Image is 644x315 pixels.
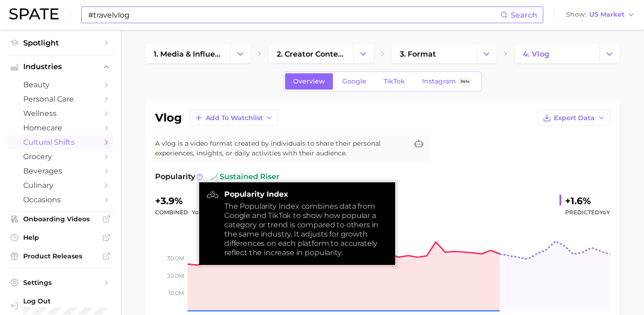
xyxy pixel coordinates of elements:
[476,45,496,63] button: Change Category
[7,231,113,244] a: Help
[155,139,408,158] span: A vlog is a video format created by individuals to share their personal experiences, insights, or...
[7,60,113,74] button: Industries
[589,12,624,17] span: US Market
[461,77,469,85] span: Beta
[353,45,373,63] button: Change Category
[224,202,388,257] div: The Popularity Index combines data from Google and TikTok to show how popular a category or trend...
[7,121,113,135] a: homecare
[554,114,595,122] span: Export Data
[224,190,388,199] strong: Popularity Index
[599,209,610,216] span: YoY
[23,123,98,132] span: homecare
[564,9,637,21] button: ShowUS Market
[7,178,113,193] a: culinary
[7,193,113,207] a: occasions
[334,73,374,90] a: Google
[7,92,113,106] a: personal care
[87,7,501,23] input: Search here for a brand, industry, or ingredient
[7,249,113,263] a: Product Releases
[7,135,113,149] a: cultural shifts
[146,45,230,63] a: 1. media & influencers
[155,171,195,182] span: Popularity
[400,50,436,58] span: 3. format
[285,73,333,90] a: Overview
[206,114,263,122] span: Add to Watchlist
[523,50,549,58] span: 4. vlog
[23,39,98,47] span: Spotlight
[23,233,98,242] span: Help
[565,193,610,208] div: +1.6%
[23,80,98,89] span: beauty
[154,50,222,58] span: 1. media & influencers
[189,110,278,126] button: Add to Watchlist
[7,149,113,164] a: grocery
[210,173,218,180] img: sustained riser
[7,212,113,226] a: Onboarding Videos
[9,8,59,19] img: SPATE
[269,45,353,63] a: 2. creator content
[565,207,610,218] span: Predicted
[23,109,98,118] span: wellness
[566,12,586,17] span: Show
[538,110,610,126] button: Export Data
[511,11,537,19] span: Search
[23,95,98,103] span: personal care
[293,77,325,85] span: Overview
[230,45,250,63] button: Change Category
[23,167,98,175] span: beverages
[376,73,413,90] a: TikTok
[7,276,113,289] a: Settings
[23,297,106,305] span: Log Out
[277,50,345,58] span: 2. creator content
[23,195,98,204] span: occasions
[210,171,280,182] span: sustained riser
[192,207,212,218] button: YoY
[155,112,182,123] h1: vlog
[23,278,98,287] span: Settings
[515,45,599,63] a: 4. vlog
[155,193,218,208] div: +3.9%
[392,45,476,63] a: 3. format
[414,73,480,90] a: InstagramBeta
[7,164,113,178] a: beverages
[7,36,113,50] a: Spotlight
[7,77,113,92] a: beauty
[23,252,98,260] span: Product Releases
[23,152,98,161] span: grocery
[384,77,405,85] span: TikTok
[192,208,202,216] span: YoY
[23,138,98,147] span: cultural shifts
[422,77,456,85] span: Instagram
[23,215,98,223] span: Onboarding Videos
[155,207,218,218] div: combined
[342,77,366,85] span: Google
[23,63,98,71] span: Industries
[7,106,113,121] a: wellness
[599,45,619,63] button: Change Category
[23,181,98,190] span: culinary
